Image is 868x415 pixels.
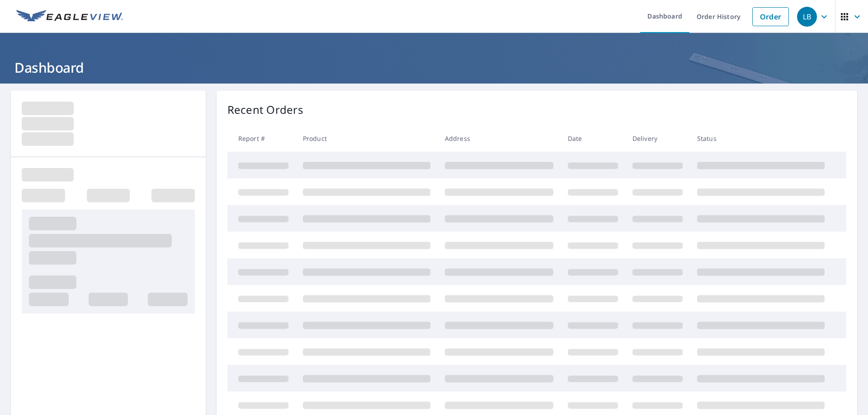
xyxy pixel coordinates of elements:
th: Product [296,125,438,152]
h1: Dashboard [11,58,857,77]
th: Address [438,125,561,152]
th: Status [690,125,832,152]
th: Date [561,125,625,152]
div: LB [797,7,817,27]
p: Recent Orders [227,102,303,118]
th: Report # [227,125,296,152]
img: EV Logo [16,10,123,23]
a: Order [752,7,789,26]
th: Delivery [625,125,690,152]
